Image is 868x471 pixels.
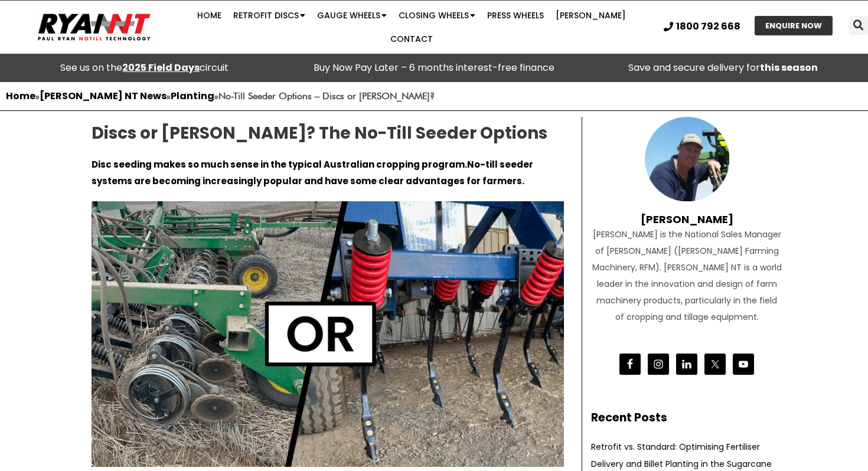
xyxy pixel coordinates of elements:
[227,4,311,27] a: Retrofit Discs
[218,90,435,102] strong: No-Till Seeder Options – Discs or [PERSON_NAME]?
[755,16,833,35] a: ENQUIRE NOW
[6,60,283,76] div: See us on the circuit
[585,60,862,76] p: Save and secure delivery for
[676,22,740,31] span: 1800 792 668
[664,22,740,31] a: 1800 792 668
[591,226,782,325] div: [PERSON_NAME] is the National Sales Manager of [PERSON_NAME] ([PERSON_NAME] Farming Machinery, RF...
[393,4,481,27] a: Closing Wheels
[168,4,654,51] nav: Menu
[550,4,632,27] a: [PERSON_NAME]
[122,61,200,74] a: 2025 Field Days
[295,60,573,76] p: Buy Now Pay Later – 6 months interest-free finance
[849,16,868,35] div: Search
[92,158,467,171] strong: Disc seeding makes so much sense in the typical Australian cropping program.
[92,123,564,144] h2: Discs or [PERSON_NAME]? The No-Till Seeder Options
[92,158,533,187] strong: No-till seeder systems are becoming increasingly popular and have some clear advantages for farmers.
[92,201,564,467] img: RYAN NT Discs or tynes banner - No-Till Seeder
[481,4,550,27] a: Press Wheels
[191,4,227,27] a: Home
[171,89,214,103] a: Planting
[591,201,782,226] h4: [PERSON_NAME]
[6,89,35,103] a: Home
[311,4,393,27] a: Gauge Wheels
[591,410,782,427] h2: Recent Posts
[760,61,818,74] strong: this season
[35,9,154,45] img: Ryan NT logo
[6,90,435,102] span: » » »
[384,27,439,51] a: Contact
[765,22,822,30] span: ENQUIRE NOW
[40,89,167,103] a: [PERSON_NAME] NT News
